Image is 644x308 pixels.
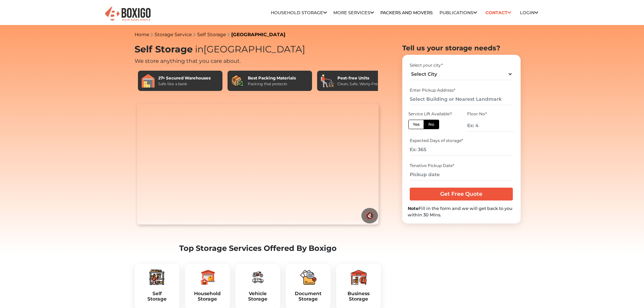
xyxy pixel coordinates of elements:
div: Enter Pickup Address [410,87,513,93]
a: BusinessStorage [341,291,376,302]
a: VehicleStorage [241,291,275,302]
h5: Vehicle Storage [241,291,275,302]
input: Pickup date [410,169,513,181]
img: boxigo_packers_and_movers_plan [199,269,215,285]
h2: Top Storage Services Offered By Boxigo [135,244,381,253]
input: Ex: 4 [467,120,514,132]
img: boxigo_packers_and_movers_plan [249,269,266,285]
img: boxigo_packers_and_movers_plan [351,269,367,285]
input: Select Building or Nearest Landmark [410,93,513,105]
div: Floor No [467,111,514,117]
a: Home [135,31,149,38]
label: Yes [408,120,424,129]
button: 🔇 [361,208,378,223]
h5: Self Storage [140,291,174,302]
div: Tenative Pickup Date [410,163,513,169]
div: Fill in the form and we will get back to you within 30 Mins. [408,205,515,218]
a: SelfStorage [140,291,174,302]
a: [GEOGRAPHIC_DATA] [231,31,285,38]
a: Self Storage [197,31,226,38]
img: boxigo_packers_and_movers_plan [149,269,165,285]
a: Household Storage [271,10,327,15]
h5: Business Storage [341,291,376,302]
a: HouseholdStorage [190,291,224,302]
div: Safe like a bank [158,81,211,87]
input: Get Free Quote [410,188,513,200]
div: Clean, Safe, Worry-Free [337,81,380,87]
h5: Household Storage [190,291,224,302]
div: Pest-free Units [337,75,380,81]
label: No [424,120,439,129]
h2: Tell us your storage needs? [402,44,521,52]
div: Best Packing Materials [248,75,296,81]
img: Pest-free Units [320,74,334,88]
div: Packing that protects [248,81,296,87]
a: Login [520,10,538,15]
div: Service Lift Available? [408,111,455,117]
h1: Self Storage [135,44,381,55]
a: Publications [439,10,477,15]
img: Boxigo [104,6,151,22]
b: Note [408,206,419,211]
img: 27+ Secured Warehouses [141,74,155,88]
img: boxigo_packers_and_movers_plan [300,269,316,285]
img: Best Packing Materials [231,74,244,88]
span: [GEOGRAPHIC_DATA] [193,44,305,55]
a: More services [333,10,374,15]
div: Select your city [410,62,513,68]
div: Expected Days of storage [410,138,513,144]
video: Your browser does not support the video tag. [137,103,379,224]
div: 27+ Secured Warehouses [158,75,211,81]
a: DocumentStorage [291,291,325,302]
span: We store anything that you care about. [135,58,241,64]
span: in [195,44,204,55]
h5: Document Storage [291,291,325,302]
a: Packers and Movers [380,10,433,15]
input: Ex: 365 [410,144,513,156]
a: Contact [483,7,514,18]
a: Storage Service [154,31,192,38]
